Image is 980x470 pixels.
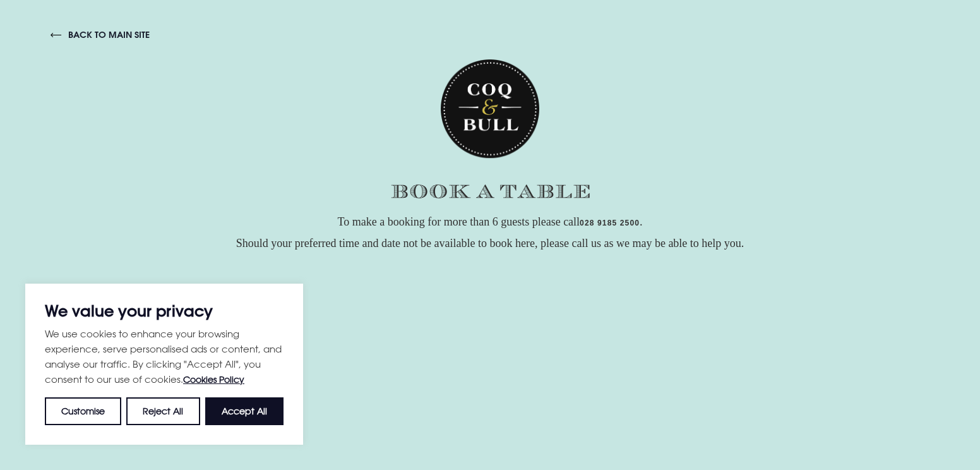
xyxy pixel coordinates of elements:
[441,59,539,159] img: Coq & Bull
[48,211,932,254] p: To make a booking for more than 6 guests please call . Should your preferred time and date not be...
[51,29,150,40] a: back to main site
[126,397,200,425] button: Reject All
[183,374,244,385] a: Cookies Policy
[391,184,590,198] img: Book a table
[205,397,284,425] button: Accept All
[45,326,284,387] p: We use cookies to enhance your browsing experience, serve personalised ads or content, and analys...
[580,219,640,229] a: 028 9185 2500
[45,397,121,425] button: Customise
[45,303,284,318] p: We value your privacy
[25,284,303,445] div: We value your privacy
